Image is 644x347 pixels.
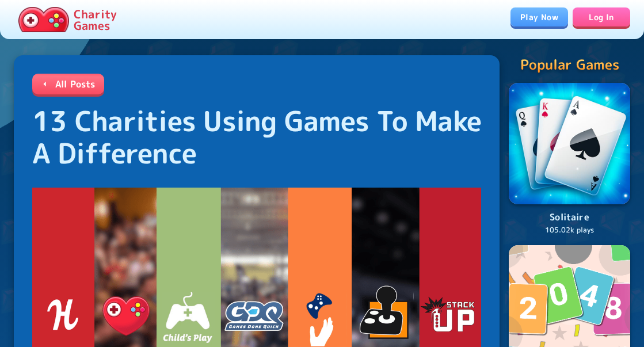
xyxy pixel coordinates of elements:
p: Popular Games [520,55,619,74]
p: All Posts [55,77,95,91]
p: Charity Games [74,8,117,31]
p: 105.02k plays [509,225,630,236]
img: Logo [509,83,630,204]
a: Log In [573,7,630,26]
a: All Posts [32,74,104,94]
a: Charity Games [14,5,121,35]
a: LogoSolitaire105.02k plays [509,83,630,236]
p: Solitaire [509,210,630,225]
a: Play Now [510,7,568,26]
img: Charity.Games [18,7,69,32]
h1: 13 Charities Using Games To Make A Difference [32,105,481,169]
